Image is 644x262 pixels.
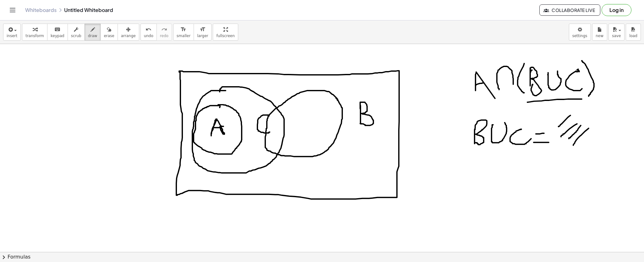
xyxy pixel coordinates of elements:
button: transform [22,24,47,41]
span: load [629,34,637,38]
a: Whiteboards [25,7,57,13]
i: format_size [180,26,186,33]
span: fullscreen [216,34,234,38]
button: draw [85,24,101,41]
span: redo [160,34,168,38]
span: draw [88,34,97,38]
span: arrange [121,34,136,38]
button: fullscreen [213,24,238,41]
span: insert [7,34,17,38]
button: redoredo [157,24,172,41]
span: erase [104,34,114,38]
span: undo [144,34,153,38]
button: keyboardkeypad [47,24,68,41]
span: larger [197,34,208,38]
i: format_size [200,26,206,33]
button: new [592,24,607,41]
button: settings [569,24,591,41]
button: scrub [68,24,85,41]
button: insert [3,24,21,41]
button: Collaborate Live [539,4,600,16]
span: save [612,34,621,38]
button: load [626,24,641,41]
button: Log in [602,4,631,16]
button: format_sizelarger [194,24,212,41]
span: Collaborate Live [545,7,595,13]
button: undoundo [140,24,157,41]
span: transform [25,34,44,38]
button: erase [100,24,118,41]
span: new [596,34,603,38]
button: save [608,24,625,41]
i: keyboard [54,26,60,33]
button: arrange [118,24,139,41]
i: undo [146,26,151,33]
span: keypad [51,34,64,38]
span: settings [572,34,587,38]
button: format_sizesmaller [173,24,194,41]
button: Toggle navigation [8,5,18,15]
span: scrub [71,34,81,38]
i: redo [161,26,167,33]
span: smaller [177,34,190,38]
